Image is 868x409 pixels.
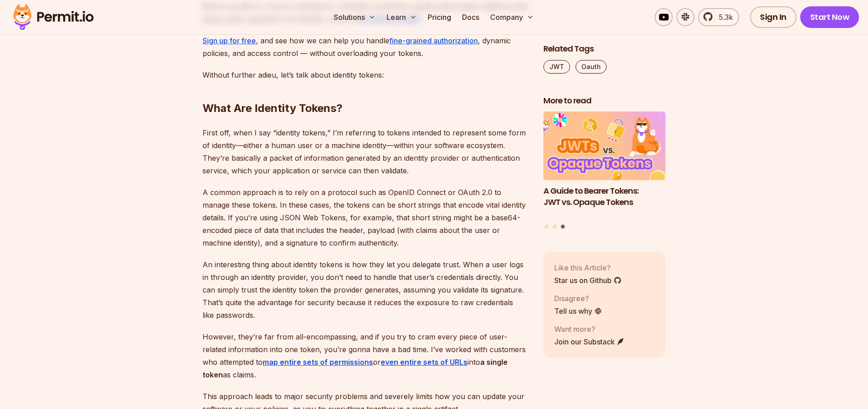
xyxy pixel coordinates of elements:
p: However, they’re far from all-encompassing, and if you try to cram every piece of user-related in... [203,330,529,381]
p: Disagree? [554,293,602,304]
h2: What Are Identity Tokens? [203,65,529,116]
p: A common approach is to rely on a protocol such as OpenID Connect or OAuth 2.0 to manage these to... [203,186,529,249]
a: Sign In [750,6,797,28]
h2: Related Tags [543,43,665,55]
a: even entire sets of URLs [381,358,467,367]
a: Start Now [800,6,859,28]
h3: A Guide to Bearer Tokens: JWT vs. Opaque Tokens [543,186,665,208]
h2: More to read [543,95,665,107]
a: Pricing [424,8,455,26]
div: Posts [543,112,665,230]
button: Go to slide 3 [561,225,565,229]
strong: a single token [203,358,508,379]
img: A Guide to Bearer Tokens: JWT vs. Opaque Tokens [543,112,665,181]
button: Solutions [330,8,379,26]
a: Sign up for free [203,36,256,45]
button: Go to slide 1 [545,225,548,228]
p: Want more? [554,324,625,335]
a: Docs [458,8,483,26]
p: , and see how we can help you handle , dynamic policies, and access control — without overloading... [203,34,529,60]
p: Without further adieu, let’s talk about identity tokens: [203,69,529,81]
p: First off, when I say “identity tokens,” I’m referring to tokens intended to represent some form ... [203,126,529,177]
span: 5.3k [713,12,733,23]
a: fine-grained authorization [389,36,478,45]
a: Oauth [576,60,607,74]
li: 3 of 3 [543,112,665,219]
img: Permit logo [9,2,98,33]
button: Learn [383,8,420,26]
p: An interesting thing about identity tokens is how they let you delegate trust. When a user logs i... [203,258,529,321]
a: Tell us why [554,306,602,316]
a: A Guide to Bearer Tokens: JWT vs. Opaque TokensA Guide to Bearer Tokens: JWT vs. Opaque Tokens [543,112,665,219]
a: Star us on Github [554,275,622,286]
a: Join our Substack [554,336,625,347]
a: map entire sets of permissions [263,358,373,367]
a: 5.3k [698,8,739,26]
p: Like this Article? [554,262,622,273]
button: Company [486,8,538,26]
a: JWT [543,60,570,74]
button: Go to slide 2 [553,225,557,228]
